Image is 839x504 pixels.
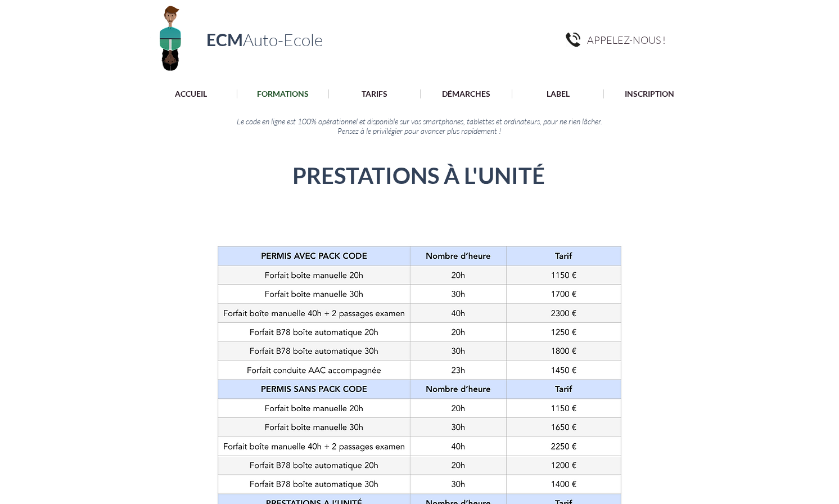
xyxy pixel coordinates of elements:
[237,116,602,126] span: Le code en ligne est 100% opérationnel et disponible sur vos smartphones, tablettes et ordinateur...
[541,89,575,98] p: LABEL
[587,33,676,47] a: APPELEZ-NOUS !
[206,29,243,49] span: ECM
[337,126,501,136] span: Pensez à le privilégier pour avancer plus rapidement !
[512,89,603,98] a: LABEL
[328,89,420,98] a: TARIFS
[786,451,839,504] iframe: Wix Chat
[144,89,696,99] nav: Site
[619,89,680,98] p: INSCRIPTION
[587,34,666,46] span: APPELEZ-NOUS !
[243,29,323,50] span: Auto-Ecole
[566,33,580,47] img: pngegg.png
[436,89,496,98] p: DÉMARCHES
[251,89,314,98] p: FORMATIONS
[169,89,213,98] p: ACCUEIL
[206,29,323,49] a: ECMAuto-Ecole
[356,89,393,98] p: TARIFS
[603,89,695,98] a: INSCRIPTION
[237,89,328,98] a: FORMATIONS
[292,162,545,189] span: PRESTATIONS À L'UNITÉ
[420,89,512,98] a: DÉMARCHES
[145,89,237,98] a: ACCUEIL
